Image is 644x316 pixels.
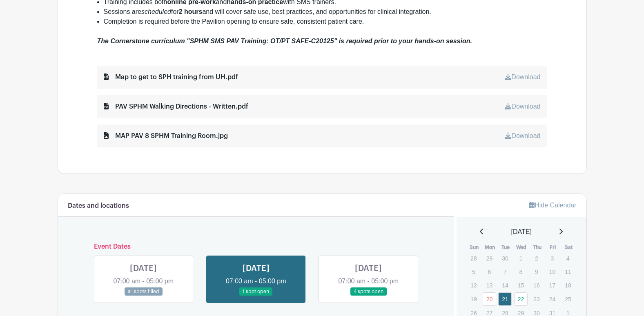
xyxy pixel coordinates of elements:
[482,243,498,251] th: Mon
[104,72,238,82] div: Map to get to SPH training from UH.pdf
[483,265,496,278] p: 6
[483,252,496,265] p: 29
[104,7,547,17] li: Sessions are for and will cover safe use, best practices, and opportunities for clinical integrat...
[498,252,512,265] p: 30
[546,265,559,278] p: 10
[561,252,575,265] p: 4
[514,265,528,278] p: 8
[561,265,575,278] p: 11
[514,252,528,265] p: 1
[141,8,171,15] em: scheduled
[546,293,559,305] p: 24
[561,243,577,251] th: Sat
[483,292,496,306] a: 20
[530,265,543,278] p: 9
[545,243,561,251] th: Fri
[87,243,425,251] h6: Event Dates
[467,252,480,265] p: 28
[466,243,482,251] th: Sun
[530,293,543,305] p: 23
[505,132,540,139] a: Download
[530,252,543,265] p: 2
[498,292,512,306] a: 21
[467,293,480,305] p: 19
[68,202,129,210] h6: Dates and locations
[467,279,480,292] p: 12
[514,279,528,292] p: 15
[505,103,540,110] a: Download
[511,227,532,237] span: [DATE]
[546,252,559,265] p: 3
[529,243,545,251] th: Thu
[530,279,543,292] p: 16
[546,279,559,292] p: 17
[529,202,576,209] a: Hide Calendar
[483,279,496,292] p: 13
[561,293,575,305] p: 25
[104,17,547,27] li: Completion is required before the Pavilion opening to ensure safe, consistent patient care.
[505,73,540,80] a: Download
[514,292,528,306] a: 22
[104,102,248,111] div: PAV SPHM Walking Directions - Written.pdf
[498,279,512,292] p: 14
[498,243,514,251] th: Tue
[179,8,203,15] strong: 2 hours
[467,265,480,278] p: 5
[561,279,575,292] p: 18
[498,265,512,278] p: 7
[514,243,530,251] th: Wed
[104,131,228,141] div: MAP PAV 8 SPHM Training Room.jpg
[97,38,472,45] em: The Cornerstone curriculum "SPHM SMS PAV Training: OT/PT SAFE-C20125" is required prior to your h...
